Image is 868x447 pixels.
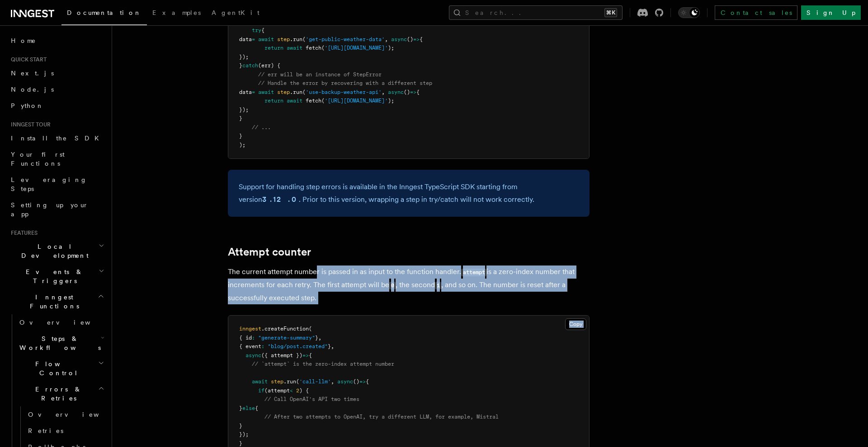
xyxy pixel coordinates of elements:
span: Next.js [11,70,54,77]
span: { event [239,343,261,349]
a: Retries [24,423,106,439]
span: await [287,98,302,104]
span: Retries [28,427,63,434]
span: ); [239,142,245,148]
span: 'call-llm' [299,378,331,385]
span: Errors & Retries [16,385,98,403]
a: Overview [16,314,106,331]
span: () [404,89,410,95]
span: Setting up your app [11,201,89,218]
span: else [242,405,255,411]
span: async [391,36,407,42]
span: < [290,387,293,394]
a: Contact sales [715,5,797,20]
span: async [245,352,261,359]
span: Documentation [67,9,142,16]
span: if [258,387,264,394]
span: async [388,89,404,95]
button: Events & Triggers [7,264,106,289]
span: => [413,36,420,42]
span: } [328,343,331,349]
span: { [420,36,423,42]
a: Sign Up [801,5,861,20]
span: } [239,423,242,429]
span: "generate-summary" [258,335,315,341]
span: .run [290,89,302,95]
span: ); [388,45,394,51]
span: = [252,36,255,42]
span: => [359,378,366,385]
span: Inngest Functions [7,293,98,311]
span: ); [388,98,394,104]
span: } [239,133,242,139]
span: () [353,378,359,385]
span: : [252,335,255,341]
span: Overview [28,411,121,418]
span: Features [7,229,38,237]
span: }); [239,431,249,438]
span: Node.js [11,86,54,93]
span: Inngest tour [7,121,51,128]
span: ) { [299,387,309,394]
span: // err will be an instance of StepError [258,71,382,78]
span: catch [242,62,258,69]
span: return [264,98,283,104]
span: inngest [239,326,261,332]
span: Overview [19,319,113,326]
span: async [337,378,353,385]
span: } [239,62,242,69]
span: Home [11,36,36,45]
a: Attempt counter [228,246,311,258]
span: ( [321,45,325,51]
button: Toggle dark mode [678,7,700,18]
span: // Call OpenAI's API two times [264,396,359,402]
span: }); [239,107,249,113]
span: { [255,405,258,411]
span: Local Development [7,242,99,260]
span: Examples [152,9,201,16]
button: Copy [565,318,586,330]
span: { [309,352,312,359]
span: , [382,89,385,95]
a: Next.js [7,65,106,81]
span: (attempt [264,387,290,394]
span: } [239,405,242,411]
span: , [331,343,334,349]
span: => [410,89,416,95]
span: Flow Control [16,359,98,377]
span: => [302,352,309,359]
a: AgentKit [206,3,265,24]
span: await [252,378,268,385]
span: 2 [296,387,299,394]
a: Documentation [61,3,147,25]
span: Leveraging Steps [11,176,87,192]
span: = [252,89,255,95]
a: Overview [24,406,106,423]
span: fetch [306,45,321,51]
button: Local Development [7,238,106,264]
span: 'use-backup-weather-api' [306,89,382,95]
button: Inngest Functions [7,289,106,314]
span: ( [302,89,306,95]
span: ( [309,326,312,332]
span: 'get-public-weather-data' [306,36,385,42]
span: data [239,36,252,42]
span: step [277,89,290,95]
a: Home [7,33,106,49]
span: .run [283,378,296,385]
span: ( [302,36,306,42]
strong: 3.12.0 [262,195,299,204]
span: Events & Triggers [7,267,99,285]
span: .run [290,36,302,42]
span: // Handle the error by recovering with a different step [258,80,432,86]
span: step [271,378,283,385]
button: Flow Control [16,356,106,381]
span: data [239,89,252,95]
span: Your first Functions [11,151,65,167]
span: : [261,343,264,349]
p: Support for handling step errors is available in the Inngest TypeScript SDK starting from version... [239,181,579,206]
span: { id [239,335,252,341]
a: Examples [147,3,206,24]
span: { [366,378,369,385]
span: Steps & Workflows [16,334,101,352]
